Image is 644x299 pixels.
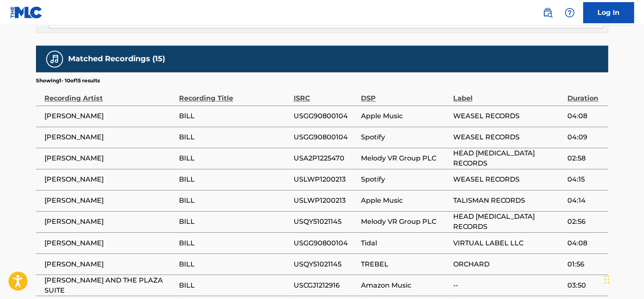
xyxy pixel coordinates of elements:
span: [PERSON_NAME] [44,238,175,248]
span: -- [453,280,563,290]
span: TREBEL [361,259,449,269]
span: 04:09 [567,132,604,142]
span: 03:50 [567,280,604,290]
img: help [564,8,575,18]
span: [PERSON_NAME] AND THE PLAZA SUITE [44,275,175,295]
span: BILL [179,196,289,206]
div: Label [453,84,563,103]
span: USGG90800104 [293,111,357,121]
img: Matched Recordings [50,54,60,64]
span: 04:15 [567,174,604,185]
a: Public Search [539,4,556,21]
span: WEASEL RECORDS [453,132,563,142]
span: Spotify [361,174,449,185]
span: [PERSON_NAME] [44,153,175,163]
span: BILL [179,174,289,185]
span: HEAD [MEDICAL_DATA] RECORDS [453,212,563,232]
span: BILL [179,217,289,227]
span: [PERSON_NAME] [44,217,175,227]
span: [PERSON_NAME] [44,111,175,121]
span: USQY51021145 [293,217,357,227]
span: Melody VR Group PLC [361,153,449,163]
span: Melody VR Group PLC [361,217,449,227]
span: 04:08 [567,111,604,121]
p: Showing 1 - 10 of 15 results [36,77,100,84]
span: USQY51021145 [293,259,357,269]
span: 04:08 [567,238,604,248]
span: Apple Music [361,111,449,121]
span: Apple Music [361,196,449,206]
span: Amazon Music [361,280,449,290]
span: USGG90800104 [293,238,357,248]
span: 01:56 [567,259,604,269]
span: BILL [179,238,289,248]
span: WEASEL RECORDS [453,174,563,185]
a: Log In [583,2,634,23]
div: ISRC [293,84,357,103]
h5: Matched Recordings (15) [68,54,165,64]
span: TALISMAN RECORDS [453,196,563,206]
span: [PERSON_NAME] [44,259,175,269]
span: USCGJ1212916 [293,280,357,290]
img: MLC Logo [10,6,43,19]
span: Spotify [361,132,449,142]
div: Drag [604,267,609,292]
span: HEAD [MEDICAL_DATA] RECORDS [453,148,563,169]
div: Recording Title [179,84,289,103]
span: Tidal [361,238,449,248]
span: BILL [179,280,289,290]
span: BILL [179,153,289,163]
span: BILL [179,111,289,121]
img: search [542,8,553,18]
span: WEASEL RECORDS [453,111,563,121]
span: BILL [179,132,289,142]
span: 02:56 [567,217,604,227]
span: BILL [179,259,289,269]
span: 02:58 [567,153,604,163]
div: Help [561,4,578,21]
div: Duration [567,84,604,103]
span: [PERSON_NAME] [44,196,175,206]
div: Recording Artist [44,84,175,103]
span: USLWP1200213 [293,174,357,185]
span: [PERSON_NAME] [44,174,175,185]
iframe: Chat Widget [602,258,644,299]
span: [PERSON_NAME] [44,132,175,142]
span: 04:14 [567,196,604,206]
span: USLWP1200213 [293,196,357,206]
span: VIRTUAL LABEL LLC [453,238,563,248]
span: USA2P1225470 [293,153,357,163]
span: USGG90800104 [293,132,357,142]
span: ORCHARD [453,259,563,269]
div: DSP [361,84,449,103]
